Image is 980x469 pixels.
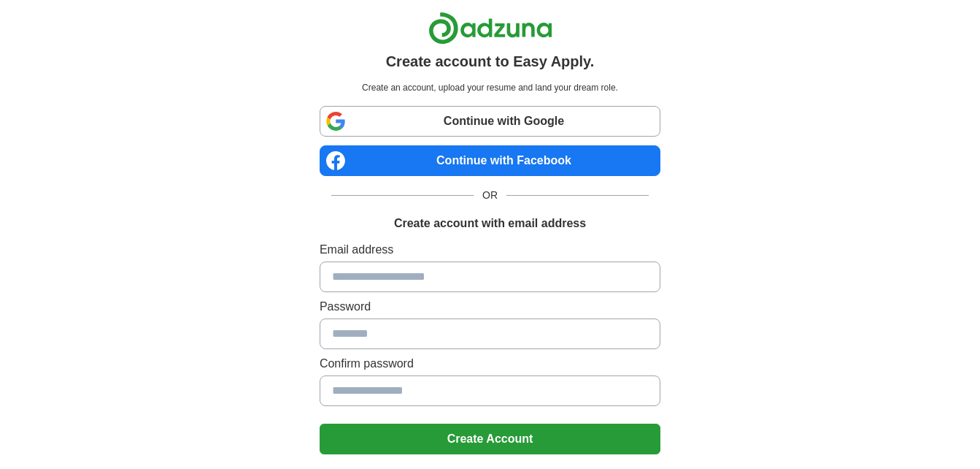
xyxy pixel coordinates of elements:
h1: Create account to Easy Apply. [386,50,595,72]
span: OR [474,188,506,203]
img: Adzuna logo [428,12,552,45]
a: Continue with Facebook [320,145,660,176]
label: Email address [320,241,660,259]
p: Create an account, upload your resume and land your dream role. [323,81,657,94]
button: Create Account [320,424,660,454]
label: Password [320,298,660,316]
h1: Create account with email address [394,215,586,232]
label: Confirm password [320,355,660,373]
a: Continue with Google [320,106,660,137]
